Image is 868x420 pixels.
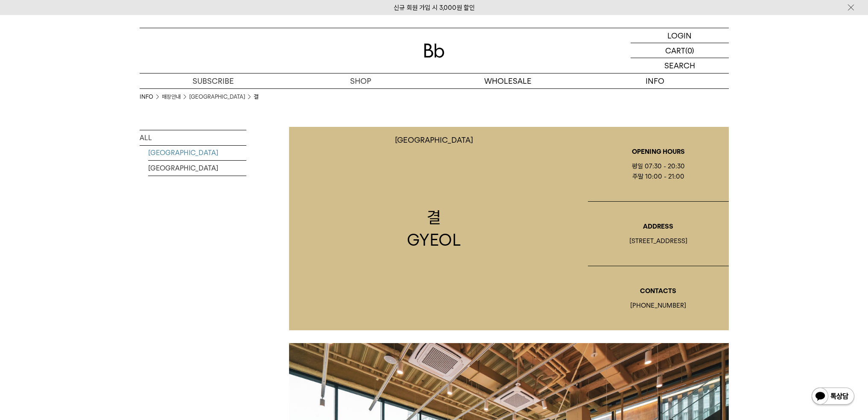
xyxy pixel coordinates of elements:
[665,43,685,58] p: CART
[588,236,729,246] div: [STREET_ADDRESS]
[631,43,729,58] a: CART (0)
[287,73,434,88] a: SHOP
[588,221,729,232] p: ADDRESS
[148,145,246,160] a: [GEOGRAPHIC_DATA]
[189,93,245,101] a: [GEOGRAPHIC_DATA]
[667,28,692,43] p: LOGIN
[162,93,181,101] a: 매장안내
[407,229,461,251] p: GYEOL
[394,4,475,12] a: 신규 회원 가입 시 3,000원 할인
[424,44,444,58] img: 로고
[588,286,729,296] p: CONTACTS
[664,58,695,73] p: SEARCH
[588,300,729,311] div: [PHONE_NUMBER]
[407,206,461,229] p: 결
[582,73,729,88] p: INFO
[685,43,694,58] p: (0)
[254,93,258,101] li: 결
[395,135,473,144] p: [GEOGRAPHIC_DATA]
[811,387,855,407] img: 카카오톡 채널 1:1 채팅 버튼
[140,130,246,145] a: ALL
[148,161,246,176] a: [GEOGRAPHIC_DATA]
[140,73,287,88] a: SUBSCRIBE
[588,161,729,182] div: 평일 07:30 - 20:30 주말 10:00 - 21:00
[631,28,729,43] a: LOGIN
[140,93,162,101] li: INFO
[588,147,729,157] p: OPENING HOURS
[434,73,582,88] p: WHOLESALE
